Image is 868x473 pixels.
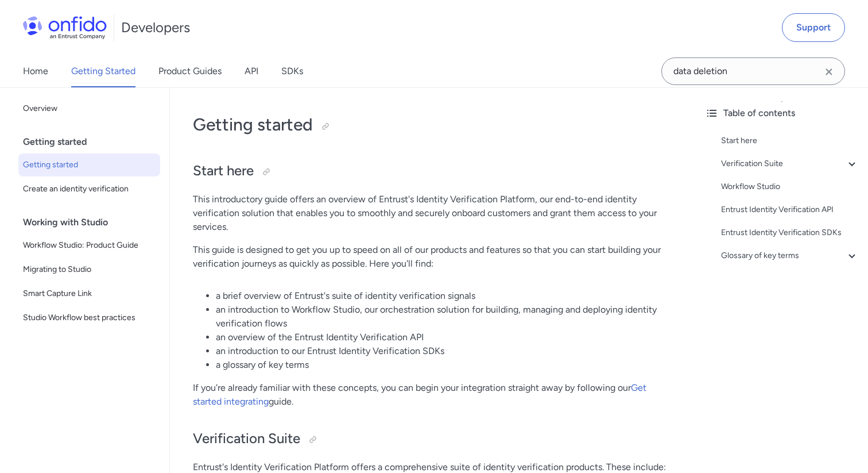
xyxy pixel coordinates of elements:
[18,258,160,281] a: Migrating to Studio
[216,344,673,358] li: an introduction to our Entrust Identity Verification SDKs
[18,234,160,257] a: Workflow Studio: Product Guide
[18,282,160,305] a: Smart Capture Link
[721,203,859,217] a: Entrust Identity Verification API
[193,429,673,449] h2: Verification Suite
[216,303,673,330] li: an introduction to Workflow Studio, our orchestration solution for building, managing and deployi...
[23,311,156,325] span: Studio Workflow best practices
[121,18,190,37] h1: Developers
[193,113,673,136] h1: Getting started
[782,13,845,42] a: Support
[721,180,859,194] a: Workflow Studio
[23,211,165,234] div: Working with Studio
[721,157,859,171] a: Verification Suite
[216,358,673,372] li: a glossary of key terms
[23,130,165,153] div: Getting started
[216,289,673,303] li: a brief overview of Entrust's suite of identity verification signals
[245,55,258,87] a: API
[23,239,156,252] span: Workflow Studio: Product Guide
[216,330,673,344] li: an overview of the Entrust Identity Verification API
[193,382,646,407] a: Get started integrating
[193,381,673,409] p: If you're already familiar with these concepts, you can begin your integration straight away by f...
[18,153,160,176] a: Getting started
[193,243,673,271] p: This guide is designed to get you up to speed on all of our products and features so that you can...
[721,249,859,263] a: Glossary of key terms
[158,55,222,87] a: Product Guides
[23,102,156,116] span: Overview
[705,106,859,120] div: Table of contents
[71,55,135,87] a: Getting Started
[23,287,156,301] span: Smart Capture Link
[23,16,107,39] img: Onfido Logo
[18,306,160,329] a: Studio Workflow best practices
[193,193,673,234] p: This introductory guide offers an overview of Entrust's Identity Verification Platform, our end-t...
[281,55,303,87] a: SDKs
[721,134,859,148] a: Start here
[18,178,160,201] a: Create an identity verification
[23,182,156,196] span: Create an identity verification
[23,263,156,276] span: Migrating to Studio
[23,158,156,172] span: Getting started
[661,57,845,85] input: Onfido search input field
[23,55,48,87] a: Home
[721,226,859,240] a: Entrust Identity Verification SDKs
[18,97,160,120] a: Overview
[193,161,673,181] h2: Start here
[822,65,836,79] svg: Clear search field button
